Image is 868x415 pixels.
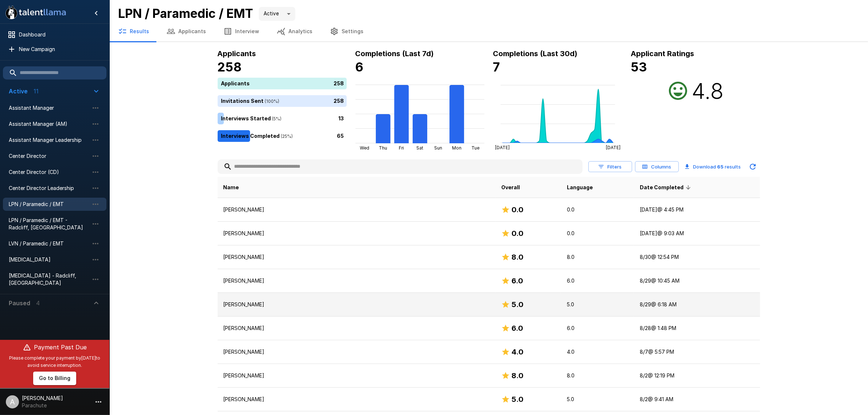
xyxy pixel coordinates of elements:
b: Applicants [218,49,256,58]
span: Overall [501,183,520,192]
tspan: [DATE] [495,145,510,150]
p: 258 [334,97,344,105]
b: Applicant Ratings [631,49,694,58]
b: 53 [631,59,647,74]
p: 0.0 [567,206,628,213]
td: 8/7 @ 5:57 PM [634,340,760,364]
p: 8.0 [567,253,628,261]
tspan: Tue [471,145,479,151]
b: 6 [355,59,364,74]
p: [PERSON_NAME] [223,301,490,308]
td: 8/2 @ 9:41 AM [634,388,760,411]
h6: 0.0 [511,204,523,216]
span: Date Completed [640,183,693,192]
button: Updated Today - 1:59 PM [746,159,760,174]
h6: 5.0 [511,299,523,310]
h6: 5.0 [511,393,523,405]
tspan: Mon [452,145,462,151]
tspan: Fri [399,145,404,151]
b: 258 [218,59,242,74]
p: 8.0 [567,372,628,379]
p: [PERSON_NAME] [223,206,490,213]
button: Filters [588,161,632,172]
button: Analytics [268,21,321,42]
td: 8/29 @ 6:18 AM [634,293,760,317]
b: 7 [493,59,500,74]
p: [PERSON_NAME] [223,277,490,284]
p: 65 [337,132,344,140]
p: [PERSON_NAME] [223,396,490,403]
td: [DATE] @ 9:03 AM [634,222,760,245]
tspan: Wed [360,145,369,151]
p: 4.0 [567,348,628,356]
h6: 8.0 [511,251,523,263]
button: Settings [321,21,372,42]
h6: 6.0 [511,322,523,334]
tspan: [DATE] [606,145,620,150]
span: Language [567,183,593,192]
p: 6.0 [567,277,628,284]
h6: 6.0 [511,275,523,287]
td: 8/29 @ 10:45 AM [634,269,760,293]
p: [PERSON_NAME] [223,325,490,332]
p: 258 [334,79,344,87]
p: 13 [339,115,344,122]
b: Completions (Last 30d) [493,49,578,58]
tspan: Sun [434,145,442,151]
td: 8/28 @ 1:48 PM [634,317,760,340]
td: 8/30 @ 12:54 PM [634,245,760,269]
h6: 4.0 [511,346,523,358]
b: LPN / Paramedic / EMT [118,6,253,21]
b: 65 [717,164,724,170]
button: Applicants [158,21,215,42]
p: 6.0 [567,325,628,332]
p: [PERSON_NAME] [223,372,490,379]
p: 5.0 [567,396,628,403]
p: [PERSON_NAME] [223,348,490,356]
button: Interview [215,21,268,42]
tspan: Sat [416,145,423,151]
h6: 0.0 [511,228,523,239]
p: [PERSON_NAME] [223,253,490,261]
h2: 4.8 [692,78,724,104]
div: Active [259,7,295,21]
button: Download 65 results [682,159,744,174]
p: [PERSON_NAME] [223,230,490,237]
span: Name [223,183,239,192]
h6: 8.0 [511,370,523,381]
td: [DATE] @ 4:45 PM [634,198,760,222]
td: 8/2 @ 12:19 PM [634,364,760,388]
button: Columns [635,161,679,172]
p: 5.0 [567,301,628,308]
button: Results [109,21,158,42]
b: Completions (Last 7d) [355,49,434,58]
p: 0.0 [567,230,628,237]
tspan: Thu [379,145,387,151]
